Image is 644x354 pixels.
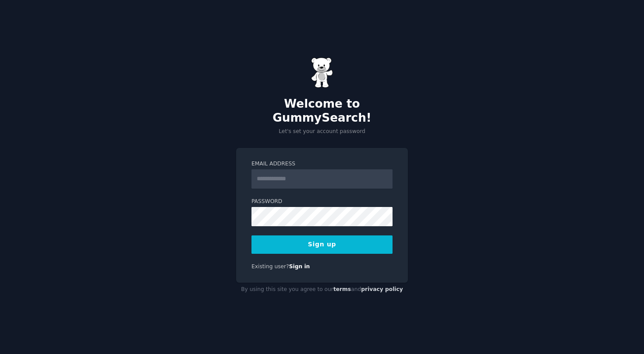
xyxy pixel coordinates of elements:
h2: Welcome to GummySearch! [236,97,408,125]
label: Password [251,198,393,206]
span: Existing user? [251,263,289,270]
label: Email Address [251,160,393,168]
div: By using this site you agree to our and [236,283,408,297]
p: Let's set your account password [236,128,408,136]
a: privacy policy [361,286,403,292]
a: terms [333,286,351,292]
a: Sign in [289,263,310,270]
button: Sign up [251,235,393,254]
img: Gummy Bear [311,57,333,88]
